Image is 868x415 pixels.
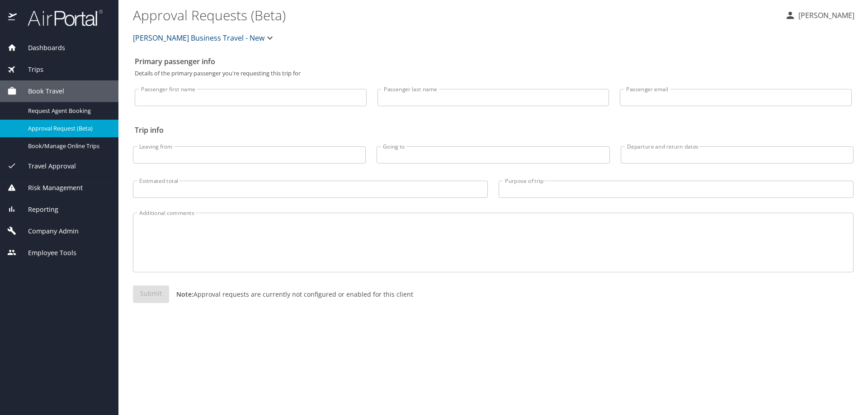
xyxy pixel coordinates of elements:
[17,65,43,75] span: Trips
[18,9,103,27] img: airportal-logo.png
[28,107,108,115] span: Request Agent Booking
[17,205,58,214] span: Reporting
[129,29,279,47] button: [PERSON_NAME] Business Travel - New
[17,226,79,236] span: Company Admin
[135,70,852,76] p: Details of the primary passenger you're requesting this trip for
[135,123,852,137] h2: Trip info
[17,248,76,258] span: Employee Tools
[17,43,65,53] span: Dashboards
[781,7,858,23] button: [PERSON_NAME]
[169,289,413,299] p: Approval requests are currently not configured or enabled for this client
[796,10,854,21] p: [PERSON_NAME]
[17,161,76,171] span: Travel Approval
[28,124,108,133] span: Approval Request (Beta)
[8,9,18,27] img: icon-airportal.png
[176,290,193,298] strong: Note:
[17,183,83,193] span: Risk Management
[135,54,852,69] h2: Primary passenger info
[133,1,778,29] h1: Approval Requests (Beta)
[28,142,108,150] span: Book/Manage Online Trips
[133,32,264,44] span: [PERSON_NAME] Business Travel - New
[17,86,64,96] span: Book Travel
